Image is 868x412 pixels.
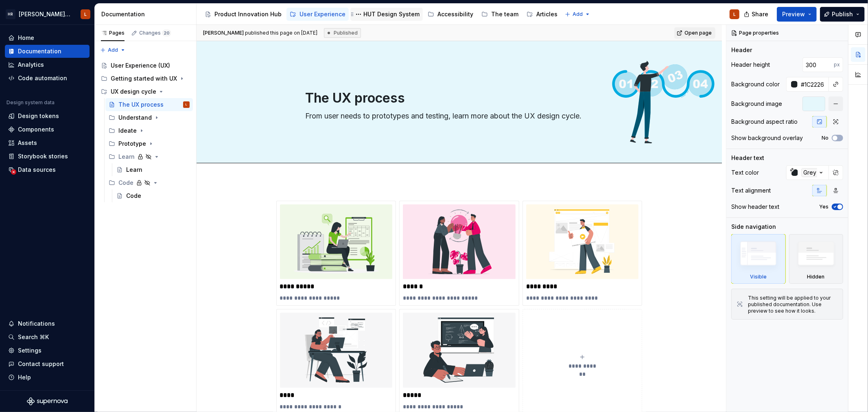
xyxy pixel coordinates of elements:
[18,74,67,82] div: Code automation
[118,114,152,122] div: Understand
[684,30,712,36] span: Open page
[5,110,90,123] a: Design tokens
[105,111,193,124] div: Understand
[18,152,68,160] div: Storybook stories
[752,10,768,18] span: Share
[5,317,90,330] button: Notifications
[478,8,522,21] a: The team
[280,204,393,279] img: 62c75604-ea28-484a-9436-d7e1c94a665e.svg
[731,203,779,211] div: Show header text
[424,8,477,21] a: Accessibility
[18,112,59,120] div: Design tokens
[111,61,170,70] div: User Experience (UX)
[363,10,420,18] div: HUT Design System
[731,223,776,231] div: Side navigation
[18,373,31,381] div: Help
[5,31,90,44] a: Home
[113,189,193,202] a: Code
[118,179,133,187] div: Code
[186,101,187,109] div: L
[18,47,61,55] div: Documentation
[18,346,42,355] div: Settings
[5,123,90,136] a: Components
[437,10,473,18] div: Accessibility
[139,30,171,36] div: Changes
[5,45,90,58] a: Documentation
[98,59,193,72] a: User Experience (UX)
[731,234,786,284] div: Visible
[111,88,156,96] div: UX design cycle
[801,168,833,177] div: Grey 1000
[731,154,764,162] div: Header text
[748,295,838,314] div: This setting will be applied to your published documentation. Use preview to see how it looks.
[5,357,90,370] button: Contact support
[777,7,817,22] button: Preview
[807,274,825,280] div: Hidden
[300,10,345,18] div: User Experience
[5,371,90,384] button: Help
[118,153,135,161] div: Learn
[18,34,34,42] div: Home
[108,47,118,53] span: Add
[731,186,771,195] div: Text alignment
[286,8,349,21] a: User Experience
[101,10,193,18] div: Documentation
[750,274,767,280] div: Visible
[350,8,423,21] a: HUT Design System
[782,10,805,18] span: Preview
[798,77,829,92] input: Auto
[5,163,90,176] a: Data sources
[733,11,736,18] div: L
[491,10,518,18] div: The team
[126,166,142,174] div: Learn
[822,135,829,141] label: No
[18,61,44,69] div: Analytics
[98,44,128,56] button: Add
[118,127,137,135] div: Ideate
[105,137,193,150] div: Prototype
[118,101,164,109] div: The UX process
[201,8,285,21] a: Product Innovation Hub
[731,61,770,69] div: Header height
[98,85,193,98] div: UX design cycle
[18,166,56,174] div: Data sources
[731,80,780,88] div: Background color
[5,72,90,85] a: Code automation
[740,7,774,22] button: Share
[18,125,54,134] div: Components
[5,136,90,149] a: Assets
[105,124,193,137] div: Ideate
[18,139,37,147] div: Assets
[674,27,715,39] a: Open page
[126,192,141,200] div: Code
[5,58,90,71] a: Analytics
[536,10,558,18] div: Articles
[731,100,782,108] div: Background image
[111,75,177,83] div: Getting started with UX
[18,320,55,328] div: Notifications
[819,204,829,210] label: Yes
[820,7,865,22] button: Publish
[786,165,829,180] button: Grey 1000
[731,169,759,177] div: Text color
[573,11,583,18] span: Add
[105,176,193,189] div: Code
[6,9,15,19] div: HR
[403,313,516,388] img: 9ff55a38-1a79-4424-a1b7-6646af55c22c.svg
[98,72,193,85] div: Getting started with UX
[18,360,64,368] div: Contact support
[523,8,561,21] a: Articles
[203,30,317,36] span: published this page on [DATE]
[5,150,90,163] a: Storybook stories
[27,397,68,405] svg: Supernova Logo
[113,163,193,176] a: Learn
[304,110,612,123] textarea: From user needs to prototypes and testing, learn more about the UX design cycle.
[18,333,49,341] div: Search ⌘K
[789,234,844,284] div: Hidden
[105,150,193,163] div: Learn
[98,59,193,202] div: Page tree
[403,204,516,279] img: 5c63ec83-723e-4f0f-9107-fde77e214687.svg
[304,88,612,108] textarea: The UX process
[84,11,87,18] div: L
